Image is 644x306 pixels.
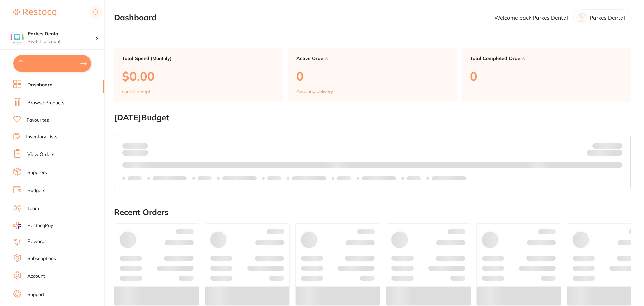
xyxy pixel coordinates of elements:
a: Rewards [27,238,47,245]
img: Restocq Logo [13,9,56,17]
p: Labels extended [432,176,466,181]
a: Favourites [26,117,49,124]
img: RestocqPay [13,222,21,229]
a: Total Completed Orders0 [462,48,631,102]
p: Budget: [592,143,622,148]
p: Labels [337,176,351,181]
a: Team [27,205,39,212]
p: 0 [470,69,623,83]
p: Labels [128,176,142,181]
p: Welcome back, Parkes Dental [494,15,568,21]
a: Restocq Logo [13,5,56,20]
a: Browse Products [27,100,64,106]
p: Labels [407,176,421,181]
a: Subscriptions [27,255,56,262]
p: Labels [267,176,281,181]
h4: Parkes Dental [28,31,95,37]
p: spend in Sept [122,89,150,94]
span: RestocqPay [27,222,53,229]
strong: $NaN [609,143,622,149]
p: 0 [296,69,449,83]
a: Suppliers [27,169,47,176]
strong: $0.00 [136,143,148,149]
p: Labels extended [222,176,257,181]
a: View Orders [27,151,54,158]
h2: [DATE] Budget [114,113,631,122]
p: Labels extended [362,176,396,181]
p: Parkes Dental [590,15,625,21]
p: Active Orders [296,56,449,61]
p: Total Completed Orders [470,56,623,61]
a: RestocqPay [13,222,53,229]
p: Labels [198,176,212,181]
a: Total Spend (Monthly)$0.00spend inSept [114,48,283,102]
a: Inventory Lists [26,134,57,140]
p: Switch account [28,38,95,45]
p: $0.00 [122,69,275,83]
h2: Dashboard [114,13,157,23]
a: Account [27,273,45,280]
a: Dashboard [27,82,53,88]
p: Labels extended [292,176,326,181]
a: Support [27,291,44,298]
a: Budgets [27,187,45,194]
a: Active Orders0Awaiting delivery [288,48,457,102]
p: Spent: [122,143,148,148]
p: Total Spend (Monthly) [122,56,275,61]
img: Parkes Dental [10,31,24,44]
p: Remaining: [587,149,622,157]
p: month [122,149,148,157]
h2: Recent Orders [114,208,631,217]
p: Awaiting delivery [296,89,333,94]
p: Labels extended [153,176,187,181]
strong: $0.00 [610,151,622,157]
